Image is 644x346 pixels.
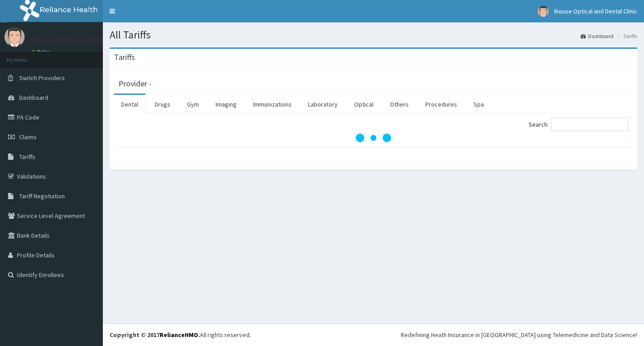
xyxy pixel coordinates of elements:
[19,74,65,82] span: Switch Providers
[19,153,35,161] span: Tariffs
[103,323,644,346] footer: All rights reserved.
[246,95,299,114] a: Immunizations
[538,6,549,17] img: User Image
[31,49,53,55] a: Online
[4,27,25,47] img: User Image
[614,32,637,40] li: Tariffs
[119,80,152,88] h3: Provider -
[114,95,145,114] a: Dental
[551,118,628,131] input: Search:
[110,29,637,41] h1: All Tariffs
[356,120,391,156] svg: audio-loading
[418,95,464,114] a: Procedures
[466,95,491,114] a: Spa
[529,118,628,131] label: Search:
[180,95,206,114] a: Gym
[208,95,244,114] a: Imaging
[347,95,381,114] a: Optical
[401,330,637,339] div: Redefining Heath Insurance in [GEOGRAPHIC_DATA] using Telemedicine and Data Science!
[580,32,614,40] a: Dashboard
[160,331,198,339] a: RelianceHMO
[554,7,637,15] span: Ihouse Optical and Dental Clinic
[19,192,65,200] span: Tariff Negotiation
[383,95,416,114] a: Others
[19,133,37,141] span: Claims
[19,94,48,102] span: Dashboard
[31,36,143,44] p: Ihouse Optical and Dental Clinic
[114,53,135,61] h3: Tariffs
[110,331,200,339] strong: Copyright © 2017 .
[301,95,345,114] a: Laboratory
[148,95,178,114] a: Drugs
